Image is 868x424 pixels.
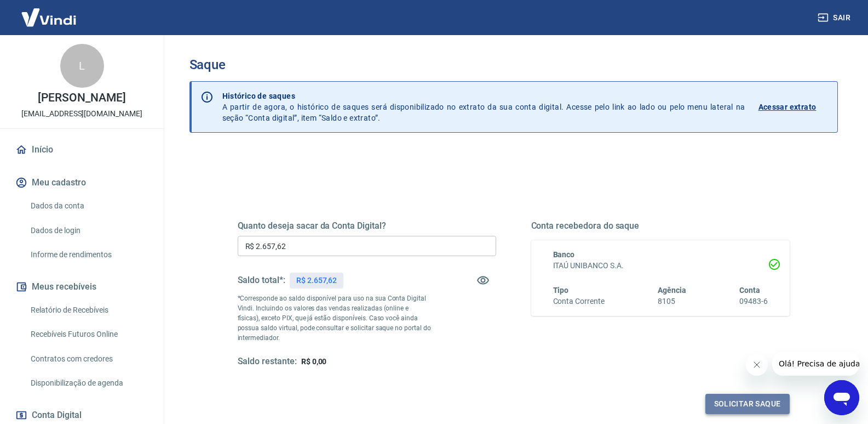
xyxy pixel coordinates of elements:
[238,221,496,231] h5: Quanto deseja sacar da Conta Digital?
[26,244,151,266] a: Informe de rendimentos
[222,91,745,123] p: A partir de agora, o histórico de saques será disponibilizado no extrato da sua conta digital. Ac...
[553,260,768,272] h6: ITAÚ UNIBANCO S.A.
[26,299,151,321] a: Relatório de Recebíveis
[296,275,337,286] p: R$ 2.657,62
[7,8,92,16] span: Olá! Precisa de ajuda?
[26,195,151,217] a: Dados da conta
[238,293,432,343] p: *Corresponde ao saldo disponível para uso na sua Conta Digital Vindi. Incluindo os valores das ve...
[13,171,151,195] button: Meu cadastro
[38,92,125,104] p: [PERSON_NAME]
[658,296,686,307] h6: 8105
[13,1,84,34] img: Vindi
[658,286,686,295] span: Agência
[26,323,151,346] a: Recebíveis Futuros Online
[705,394,790,414] button: Solicitar saque
[758,91,829,123] a: Acessar extrato
[758,101,817,112] p: Acessar extrato
[13,138,151,162] a: Início
[746,354,768,376] iframe: Fechar mensagem
[553,250,575,259] span: Banco
[26,372,151,394] a: Disponibilização de agenda
[13,275,151,299] button: Meus recebíveis
[301,357,327,366] span: R$ 0,00
[238,356,297,368] h5: Saldo restante:
[772,352,859,376] iframe: Mensagem da empresa
[26,348,151,370] a: Contratos com credores
[553,286,569,295] span: Tipo
[189,57,838,72] h3: Saque
[21,108,142,120] p: [EMAIL_ADDRESS][DOMAIN_NAME]
[222,91,745,101] p: Histórico de saques
[739,286,760,295] span: Conta
[824,380,859,415] iframe: Botão para abrir a janela de mensagens
[60,44,104,88] div: L
[815,8,855,28] button: Sair
[26,219,151,242] a: Dados de login
[531,221,790,231] h5: Conta recebedora do saque
[553,296,605,307] h6: Conta Corrente
[238,275,285,286] h5: Saldo total*:
[739,296,768,307] h6: 09483-6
